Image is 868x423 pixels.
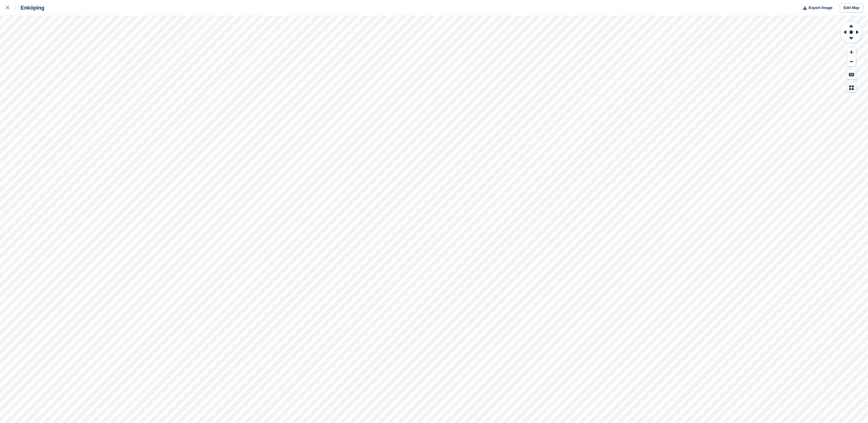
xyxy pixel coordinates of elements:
button: Zoom In [847,47,856,57]
button: Keyboard Shortcuts [847,70,856,79]
div: Enköping [15,4,44,11]
a: Edit Map [840,3,863,13]
span: Export Image [809,5,832,11]
button: Export Image [800,3,833,13]
button: Zoom Out [847,57,856,67]
button: Map Legend [847,83,856,92]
